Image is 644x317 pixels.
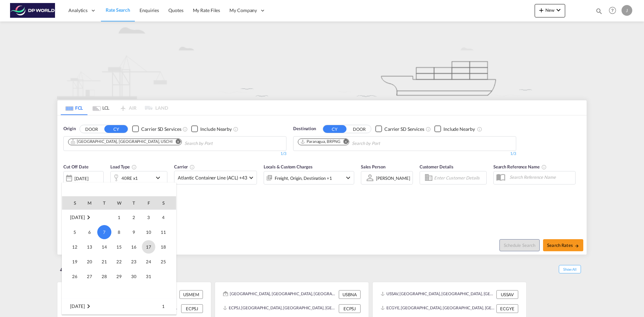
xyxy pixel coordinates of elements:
[97,196,112,210] th: T
[70,214,85,220] span: [DATE]
[97,225,111,239] span: 7
[70,303,85,309] span: [DATE]
[112,240,126,254] span: 15
[62,210,112,225] td: October 2025
[156,225,176,240] td: Saturday October 11 2025
[142,270,155,283] span: 31
[112,210,126,225] td: Wednesday October 1 2025
[62,196,82,210] th: S
[83,270,96,283] span: 27
[141,240,156,254] td: Friday October 17 2025
[142,225,155,239] span: 10
[156,254,176,269] td: Saturday October 25 2025
[156,196,176,210] th: S
[98,255,111,268] span: 21
[68,255,82,268] span: 19
[62,254,82,269] td: Sunday October 19 2025
[142,255,155,268] span: 24
[157,211,170,224] span: 4
[82,240,97,254] td: Monday October 13 2025
[62,254,176,269] tr: Week 4
[98,240,111,254] span: 14
[82,254,97,269] td: Monday October 20 2025
[62,269,176,284] tr: Week 5
[82,225,97,240] td: Monday October 6 2025
[126,210,141,225] td: Thursday October 2 2025
[97,240,112,254] td: Tuesday October 14 2025
[141,210,156,225] td: Friday October 3 2025
[126,269,141,284] td: Thursday October 30 2025
[112,196,126,210] th: W
[83,240,96,254] span: 13
[141,225,156,240] td: Friday October 10 2025
[112,211,126,224] span: 1
[156,299,176,314] td: Saturday November 1 2025
[62,225,176,240] tr: Week 2
[127,225,141,239] span: 9
[97,254,112,269] td: Tuesday October 21 2025
[141,196,156,210] th: F
[127,255,141,268] span: 23
[97,269,112,284] td: Tuesday October 28 2025
[112,269,126,284] td: Wednesday October 29 2025
[112,254,126,269] td: Wednesday October 22 2025
[141,254,156,269] td: Friday October 24 2025
[126,240,141,254] td: Thursday October 16 2025
[141,269,156,284] td: Friday October 31 2025
[62,284,176,299] tr: Week undefined
[62,299,112,314] td: November 2025
[83,225,96,239] span: 6
[126,254,141,269] td: Thursday October 23 2025
[127,211,141,224] span: 2
[62,225,82,240] td: Sunday October 5 2025
[156,210,176,225] td: Saturday October 4 2025
[157,240,170,254] span: 18
[62,269,82,284] td: Sunday October 26 2025
[126,225,141,240] td: Thursday October 9 2025
[112,225,126,239] span: 8
[62,196,176,314] md-calendar: Calendar
[83,255,96,268] span: 20
[98,270,111,283] span: 28
[62,240,176,254] tr: Week 3
[68,225,82,239] span: 5
[127,270,141,283] span: 30
[62,210,176,225] tr: Week 1
[62,299,176,314] tr: Week 1
[112,270,126,283] span: 29
[112,240,126,254] td: Wednesday October 15 2025
[142,240,155,254] span: 17
[82,269,97,284] td: Monday October 27 2025
[142,211,155,224] span: 3
[62,240,82,254] td: Sunday October 12 2025
[68,270,82,283] span: 26
[82,196,97,210] th: M
[127,240,141,254] span: 16
[157,225,170,239] span: 11
[97,225,112,240] td: Tuesday October 7 2025
[68,240,82,254] span: 12
[156,240,176,254] td: Saturday October 18 2025
[126,196,141,210] th: T
[112,255,126,268] span: 22
[157,255,170,268] span: 25
[112,225,126,240] td: Wednesday October 8 2025
[157,300,170,313] span: 1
